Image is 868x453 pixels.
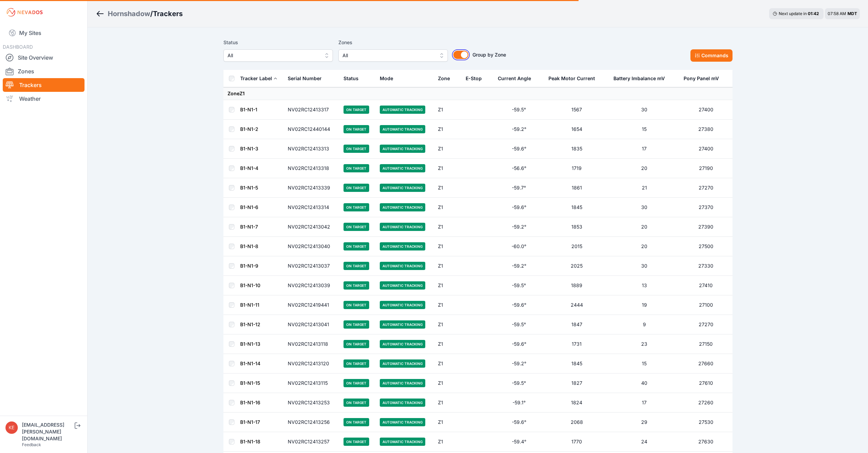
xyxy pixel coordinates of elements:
[544,354,609,374] td: 1845
[684,75,719,82] div: Pony Panel mV
[609,237,679,256] td: 20
[3,44,33,50] span: DASHBOARD
[494,100,544,120] td: -59.5°
[494,178,544,198] td: -59.7°
[338,49,448,62] button: All
[609,178,679,198] td: 21
[438,70,455,87] button: Zone
[3,78,85,92] a: Trackers
[284,237,339,256] td: NV02RC12413040
[544,334,609,354] td: 1731
[609,139,679,159] td: 17
[284,393,339,413] td: NV02RC12413253
[344,262,369,270] span: On Target
[609,120,679,139] td: 15
[240,146,258,151] a: B1-N1-3
[240,165,258,171] a: B1-N1-4
[544,413,609,432] td: 2068
[240,419,260,425] a: B1-N1-17
[679,295,732,315] td: 27100
[434,393,462,413] td: Z1
[544,393,609,413] td: 1824
[609,256,679,276] td: 30
[5,7,44,18] img: Nevados
[544,256,609,276] td: 2025
[96,5,183,23] nav: Breadcrumb
[544,139,609,159] td: 1835
[679,276,732,295] td: 27410
[434,237,462,256] td: Z1
[344,359,369,368] span: On Target
[284,100,339,120] td: NV02RC12413317
[240,75,272,82] div: Tracker Label
[380,340,425,348] span: Automatic Tracking
[380,399,425,407] span: Automatic Tracking
[223,38,333,47] label: Status
[240,321,260,327] a: B1-N1-12
[240,243,258,249] a: B1-N1-8
[344,301,369,309] span: On Target
[240,380,260,386] a: B1-N1-15
[344,399,369,407] span: On Target
[284,256,339,276] td: NV02RC12413037
[288,70,327,87] button: Serial Number
[544,159,609,178] td: 1719
[284,198,339,217] td: NV02RC12413314
[544,198,609,217] td: 1845
[679,217,732,237] td: 27390
[434,139,462,159] td: Z1
[679,334,732,354] td: 27150
[344,106,369,114] span: On Target
[779,11,807,16] span: Next update in
[494,295,544,315] td: -59.6°
[466,70,487,87] button: E-Stop
[434,198,462,217] td: Z1
[544,178,609,198] td: 1861
[679,100,732,120] td: 27400
[344,75,359,82] div: Status
[613,70,670,87] button: Battery Imbalance mV
[380,70,399,87] button: Mode
[828,11,846,16] span: 07:58 AM
[380,262,425,270] span: Automatic Tracking
[548,75,595,82] div: Peak Motor Current
[494,315,544,334] td: -59.5°
[344,242,369,250] span: On Target
[679,120,732,139] td: 27380
[494,374,544,393] td: -59.5°
[494,120,544,139] td: -59.2°
[472,52,506,58] span: Group by Zone
[679,178,732,198] td: 27270
[240,185,258,191] a: B1-N1-5
[609,217,679,237] td: 20
[494,217,544,237] td: -59.2°
[380,438,425,446] span: Automatic Tracking
[684,70,724,87] button: Pony Panel mV
[679,139,732,159] td: 27400
[679,354,732,374] td: 27660
[240,400,260,405] a: B1-N1-16
[344,164,369,172] span: On Target
[284,432,339,452] td: NV02RC12413257
[434,354,462,374] td: Z1
[240,360,260,366] a: B1-N1-14
[679,413,732,432] td: 27530
[223,49,333,62] button: All
[808,11,820,16] div: 01 : 42
[5,421,18,434] img: keadams@sundt.com
[342,51,434,60] span: All
[609,413,679,432] td: 29
[847,11,857,16] span: MDT
[679,159,732,178] td: 27190
[380,223,425,231] span: Automatic Tracking
[434,295,462,315] td: Z1
[494,276,544,295] td: -59.5°
[380,379,425,387] span: Automatic Tracking
[380,125,425,133] span: Automatic Tracking
[344,340,369,348] span: On Target
[544,432,609,452] td: 1770
[344,203,369,211] span: On Target
[434,334,462,354] td: Z1
[108,9,150,19] a: Hornshadow
[344,320,369,329] span: On Target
